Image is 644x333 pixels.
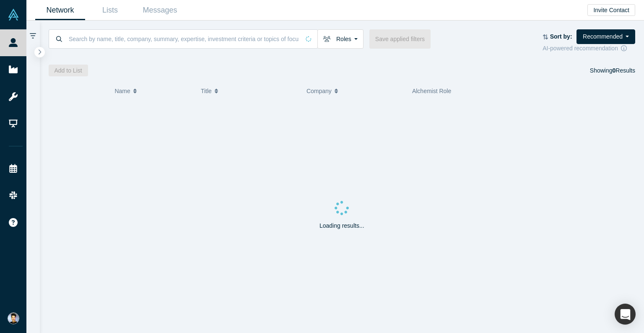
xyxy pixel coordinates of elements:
[201,82,298,100] button: Title
[369,29,431,49] button: Save applied filters
[306,82,332,100] span: Company
[114,82,192,100] button: Name
[590,65,635,76] div: Showing
[135,0,185,20] a: Messages
[576,29,635,44] button: Recommended
[35,0,85,20] a: Network
[85,0,135,20] a: Lists
[8,312,19,324] img: Xiong Chang's Account
[8,9,19,21] img: Alchemist Vault Logo
[613,67,616,74] strong: 0
[201,82,212,100] span: Title
[49,65,88,76] button: Add to List
[317,29,364,49] button: Roles
[550,33,572,40] strong: Sort by:
[613,67,635,74] span: Results
[306,82,403,100] button: Company
[68,29,300,49] input: Search by name, title, company, summary, expertise, investment criteria or topics of focus
[587,4,635,16] button: Invite Contact
[543,44,635,53] div: AI-powered recommendation
[319,221,364,230] p: Loading results...
[412,88,451,94] span: Alchemist Role
[114,82,130,100] span: Name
